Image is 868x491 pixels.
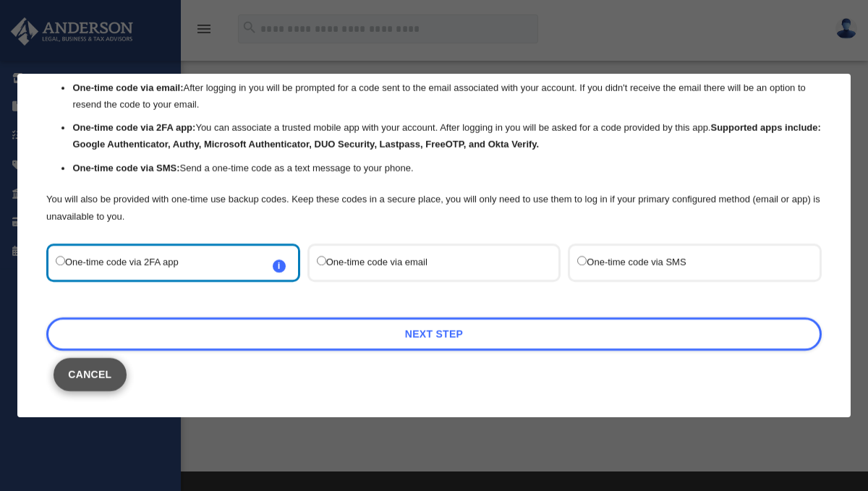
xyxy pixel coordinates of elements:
[54,358,127,391] button: Close this dialog window
[317,256,326,265] input: One-time code via email
[72,163,179,174] strong: One-time code via SMS:
[273,260,286,273] span: i
[56,256,65,265] input: One-time code via 2FA appi
[72,120,822,153] li: You can associate a trusted mobile app with your account. After logging in you will be asked for ...
[46,28,822,226] div: There are 3 methods available to choose from for 2FA:
[56,253,276,273] label: One-time code via 2FA app
[46,191,822,226] p: You will also be provided with one-time use backup codes. Keep these codes in a secure place, you...
[577,253,798,273] label: One-time code via SMS
[577,256,587,265] input: One-time code via SMS
[72,82,183,93] strong: One-time code via email:
[72,122,195,133] strong: One-time code via 2FA app:
[72,80,822,114] li: After logging in you will be prompted for a code sent to the email associated with your account. ...
[72,122,820,150] strong: Supported apps include: Google Authenticator, Authy, Microsoft Authenticator, DUO Security, Lastp...
[72,161,822,177] li: Send a one-time code as a text message to your phone.
[46,317,822,351] a: Next Step
[317,253,537,273] label: One-time code via email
